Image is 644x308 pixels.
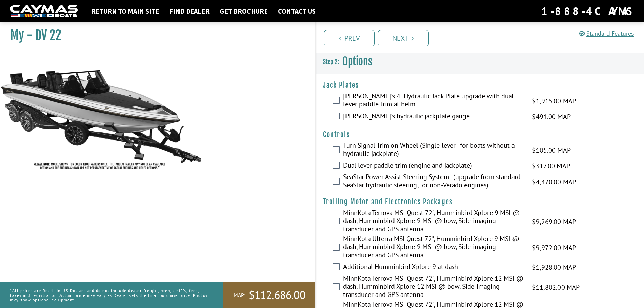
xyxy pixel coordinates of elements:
a: Return to main site [88,7,163,16]
div: 1-888-4CAYMAS [541,4,634,19]
h4: Controls [323,130,638,139]
span: $105.00 MAP [532,145,571,156]
span: $1,928.00 MAP [532,262,576,273]
span: $1,915.00 MAP [532,96,576,106]
h4: Trolling Motor and Electronics Packages [323,197,638,206]
img: white-logo-c9c8dbefe5ff5ceceb0f0178aa75bf4bb51f6bca0971e226c86eb53dfe498488.png [10,5,78,18]
span: $9,972.00 MAP [532,243,576,253]
label: SeaStar Power Assist Steering System - (upgrade from standard SeaStar hydraulic steering, for non... [343,173,524,191]
a: Contact Us [275,7,319,16]
a: Find Dealer [166,7,213,16]
label: Turn Signal Trim on Wheel (Single lever - for boats without a hydraulic jackplate) [343,141,524,159]
a: Next [378,30,429,46]
label: [PERSON_NAME]'s hydraulic jackplate gauge [343,112,524,122]
p: *All prices are Retail in US Dollars and do not include dealer freight, prep, tariffs, fees, taxe... [10,285,208,305]
span: MAP: [234,292,245,299]
a: Standard Features [579,30,634,38]
label: MinnKota Ulterra MSI Quest 72", Humminbird Xplore 9 MSI @ dash, Humminbird Xplore 9 MSI @ bow, Si... [343,235,524,261]
label: Dual lever paddle trim (engine and jackplate) [343,161,524,171]
a: Get Brochure [216,7,271,16]
a: MAP:$112,686.00 [223,282,315,308]
span: $112,686.00 [249,288,305,302]
span: $11,802.00 MAP [532,282,580,292]
label: [PERSON_NAME]'s 4" Hydraulic Jack Plate upgrade with dual lever paddle trim at helm [343,92,524,110]
span: $9,269.00 MAP [532,217,576,227]
h1: My - DV 22 [10,28,299,43]
span: $4,470.00 MAP [532,177,576,187]
h4: Jack Plates [323,81,638,89]
span: $491.00 MAP [532,112,571,122]
span: $317.00 MAP [532,161,570,171]
a: Prev [324,30,375,46]
label: MinnKota Terrova MSI Quest 72", Humminbird Xplore 12 MSI @ dash, Humminbird Xplore 12 MSI @ bow, ... [343,274,524,300]
label: MinnKota Terrova MSI Quest 72", Humminbird Xplore 9 MSI @ dash, Humminbird Xplore 9 MSI @ bow, Si... [343,209,524,235]
label: Additional Humminbird Xplore 9 at dash [343,263,524,273]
